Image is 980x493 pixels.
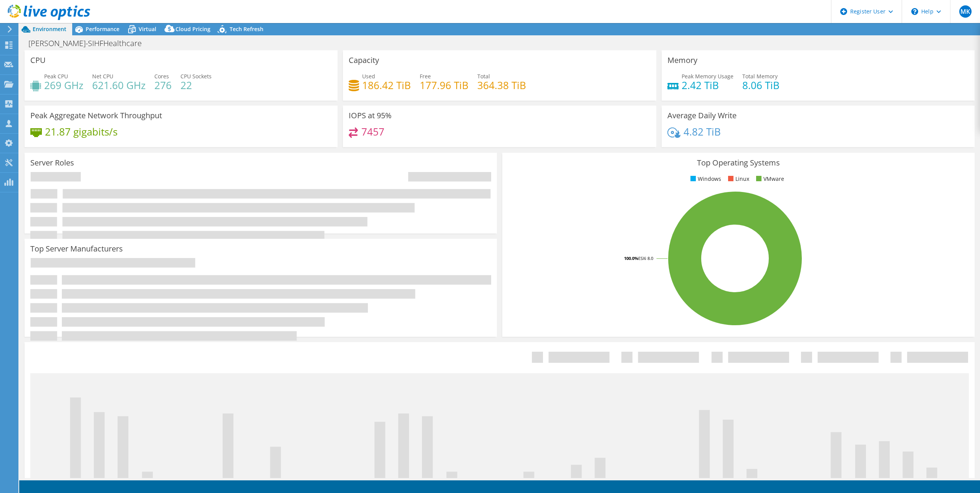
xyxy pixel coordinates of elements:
[362,73,375,80] span: Used
[30,56,46,65] h3: CPU
[44,81,83,89] h4: 269 GHz
[45,127,118,136] h4: 21.87 gigabits/s
[682,73,733,80] span: Peak Memory Usage
[25,39,154,48] h1: [PERSON_NAME]-SIHFHealthcare
[180,81,212,89] h4: 22
[477,81,526,89] h4: 364.38 TiB
[911,8,918,15] svg: \n
[33,25,66,33] span: Environment
[684,127,721,136] h4: 4.82 TiB
[349,56,379,65] h3: Capacity
[742,73,778,80] span: Total Memory
[742,81,780,89] h4: 8.06 TiB
[139,25,156,33] span: Virtual
[682,81,733,89] h4: 2.42 TiB
[959,5,972,18] span: MK
[624,255,638,261] tspan: 100.0%
[230,25,263,33] span: Tech Refresh
[362,81,411,89] h4: 186.42 TiB
[361,127,384,136] h4: 7457
[92,73,113,80] span: Net CPU
[175,25,210,33] span: Cloud Pricing
[86,25,119,33] span: Performance
[349,111,392,120] h3: IOPS at 95%
[638,255,653,261] tspan: ESXi 8.0
[154,73,169,80] span: Cores
[92,81,146,89] h4: 621.60 GHz
[420,73,431,80] span: Free
[44,73,68,80] span: Peak CPU
[30,245,123,253] h3: Top Server Manufacturers
[508,159,969,167] h3: Top Operating Systems
[420,81,468,89] h4: 177.96 TiB
[154,81,172,89] h4: 276
[754,175,784,183] li: VMware
[477,73,490,80] span: Total
[689,175,721,183] li: Windows
[667,111,737,120] h3: Average Daily Write
[30,159,74,167] h3: Server Roles
[30,111,162,120] h3: Peak Aggregate Network Throughput
[726,175,749,183] li: Linux
[180,73,212,80] span: CPU Sockets
[667,56,697,65] h3: Memory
